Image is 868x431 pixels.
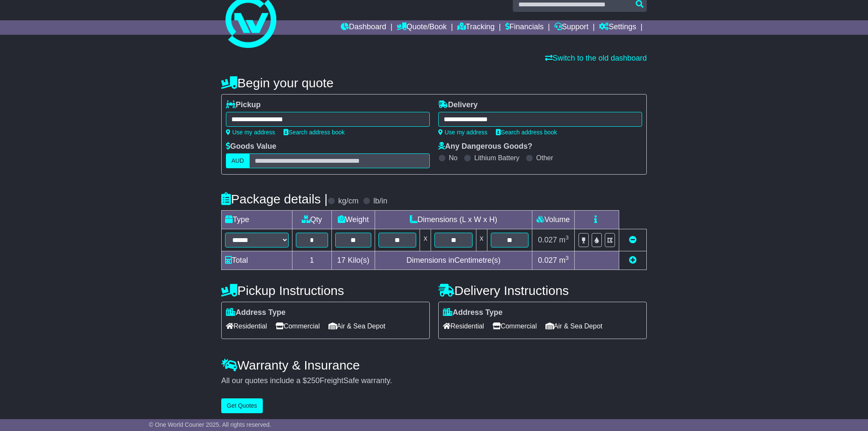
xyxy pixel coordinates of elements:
a: Financials [505,20,544,35]
sup: 3 [565,234,569,241]
label: Address Type [226,308,286,317]
a: Support [554,20,589,35]
span: 0.027 [538,256,557,264]
td: Dimensions (L x W x H) [375,211,532,229]
td: x [476,229,487,251]
label: Any Dangerous Goods? [438,142,532,151]
td: 1 [292,251,332,270]
label: AUD [226,153,250,168]
td: Qty [292,211,332,229]
span: 250 [307,376,320,385]
span: Residential [443,320,484,333]
a: Search address book [284,129,345,136]
td: x [420,229,431,251]
td: Kilo(s) [331,251,375,270]
h4: Warranty & Insurance [221,358,647,372]
label: Lithium Battery [474,154,520,162]
span: m [559,256,569,264]
a: Dashboard [341,20,386,35]
span: Commercial [275,320,320,333]
label: Other [536,154,553,162]
a: Tracking [457,20,495,35]
a: Use my address [226,129,275,136]
a: Remove this item [629,236,637,244]
label: Address Type [443,308,503,317]
h4: Pickup Instructions [221,284,430,298]
td: Weight [331,211,375,229]
td: Total [222,251,292,270]
a: Switch to the old dashboard [545,54,647,62]
span: Commercial [492,320,537,333]
a: Use my address [438,129,487,136]
sup: 3 [565,255,569,261]
a: Add new item [629,256,637,264]
span: Residential [226,320,267,333]
span: m [559,236,569,244]
h4: Delivery Instructions [438,284,647,298]
span: Air & Sea Depot [328,320,386,333]
h4: Begin your quote [221,76,647,90]
a: Settings [599,20,636,35]
span: © One World Courier 2025. All rights reserved. [149,421,271,428]
label: Pickup [226,100,261,110]
h4: Package details | [221,192,328,206]
button: Get Quotes [221,398,263,413]
a: Search address book [496,129,557,136]
td: Type [222,211,292,229]
div: All our quotes include a $ FreightSafe warranty. [221,376,647,386]
span: 17 [337,256,345,264]
label: Delivery [438,100,478,110]
label: Goods Value [226,142,276,151]
span: Air & Sea Depot [545,320,603,333]
td: Dimensions in Centimetre(s) [375,251,532,270]
label: kg/cm [338,197,359,206]
td: Volume [532,211,574,229]
a: Quote/Book [397,20,447,35]
label: lb/in [373,197,387,206]
label: No [449,154,457,162]
span: 0.027 [538,236,557,244]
